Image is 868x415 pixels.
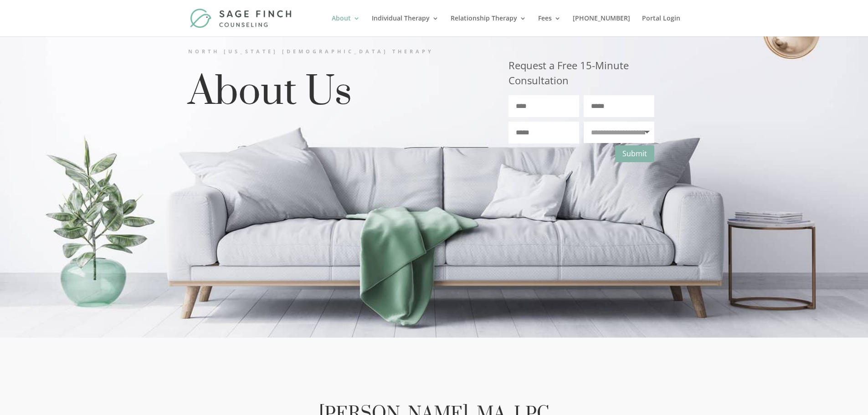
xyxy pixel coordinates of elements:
[642,15,680,36] a: Portal Login
[573,15,630,36] a: [PHONE_NUMBER]
[615,145,654,162] button: Submit
[372,15,439,36] a: Individual Therapy
[508,58,654,95] h3: Request a Free 15-Minute Consultation
[538,15,561,36] a: Fees
[188,48,473,59] h2: North [US_STATE] [DEMOGRAPHIC_DATA] Therapy
[188,72,473,117] h1: About Us
[190,8,293,28] img: Sage Finch Counseling | LGBTQ+ Therapy in Plano
[451,15,526,36] a: Relationship Therapy
[332,15,360,36] a: About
